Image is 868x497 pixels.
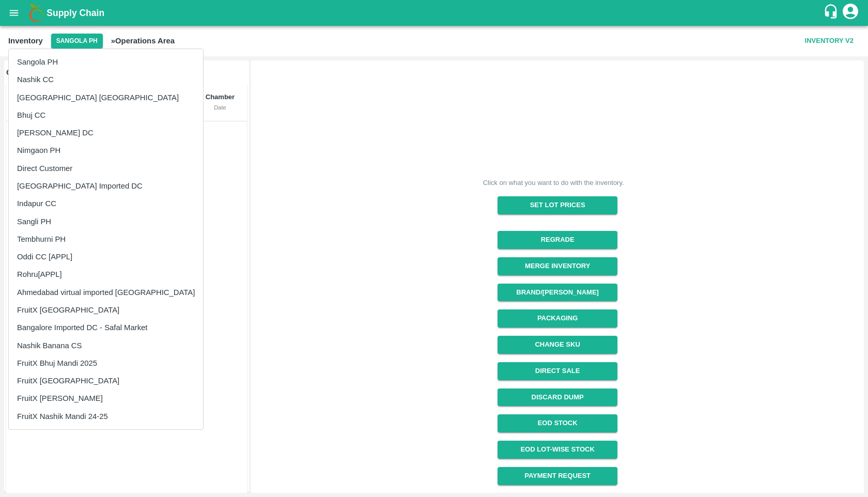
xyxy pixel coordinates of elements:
[9,248,203,266] li: Oddi CC [APPL]
[9,142,203,159] li: Nimgaon PH
[9,71,203,88] li: Nashik CC
[9,319,203,336] li: Bangalore Imported DC - Safal Market
[9,106,203,124] li: Bhuj CC
[9,372,203,390] li: FruitX [GEOGRAPHIC_DATA]
[9,230,203,248] li: Tembhurni PH
[9,177,203,195] li: [GEOGRAPHIC_DATA] Imported DC
[9,195,203,212] li: Indapur CC
[9,53,203,71] li: Sangola PH
[9,89,203,106] li: [GEOGRAPHIC_DATA] [GEOGRAPHIC_DATA]
[9,301,203,319] li: FruitX [GEOGRAPHIC_DATA]
[9,160,203,177] li: Direct Customer
[9,266,203,283] li: Rohru[APPL]
[9,284,203,301] li: Ahmedabad virtual imported [GEOGRAPHIC_DATA]
[9,408,203,425] li: FruitX Nashik Mandi 24-25
[9,124,203,142] li: [PERSON_NAME] DC
[9,337,203,354] li: Nashik Banana CS
[9,390,203,407] li: FruitX [PERSON_NAME]
[9,213,203,230] li: Sangli PH
[9,354,203,372] li: FruitX Bhuj Mandi 2025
